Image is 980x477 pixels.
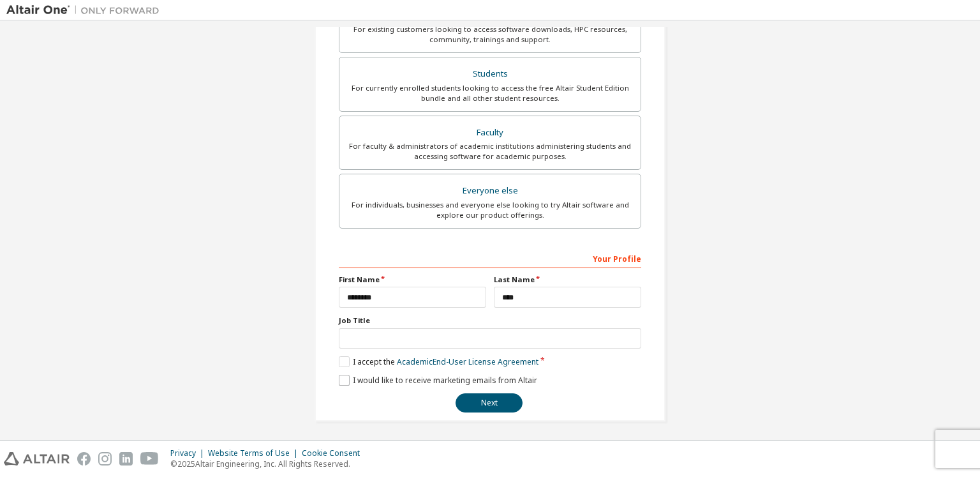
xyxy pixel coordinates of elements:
div: For existing customers looking to access software downloads, HPC resources, community, trainings ... [347,24,633,45]
p: © 2025 Altair Engineering, Inc. All Rights Reserved. [170,458,367,469]
div: Privacy [170,448,208,458]
button: Next [456,393,523,413]
div: Faculty [347,124,633,142]
a: Academic End-User License Agreement [397,356,538,367]
label: Job Title [339,315,641,326]
div: For currently enrolled students looking to access the free Altair Student Edition bundle and all ... [347,83,633,103]
div: Everyone else [347,182,633,200]
div: For faculty & administrators of academic institutions administering students and accessing softwa... [347,141,633,162]
div: Website Terms of Use [208,448,302,458]
label: I accept the [339,356,538,367]
img: linkedin.svg [119,452,133,466]
img: Altair One [6,4,166,17]
label: I would like to receive marketing emails from Altair [339,375,537,386]
label: Last Name [494,275,641,285]
img: youtube.svg [140,452,159,466]
label: First Name [339,275,486,285]
img: instagram.svg [98,452,112,466]
img: facebook.svg [77,452,91,466]
div: Cookie Consent [302,448,367,458]
img: altair_logo.svg [4,452,70,466]
div: Students [347,65,633,83]
div: For individuals, businesses and everyone else looking to try Altair software and explore our prod... [347,200,633,220]
div: Your Profile [339,248,641,268]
